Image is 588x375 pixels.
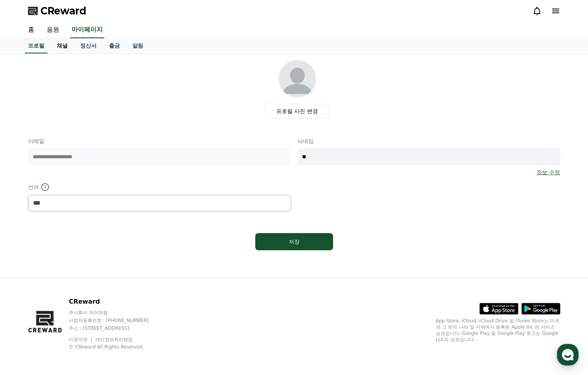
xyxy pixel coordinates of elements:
p: © CReward All Rights Reserved. [69,344,164,350]
a: 설정 [100,247,149,267]
a: 이용약관 [69,337,93,342]
a: 홈 [2,247,51,267]
p: 주식회사 와이피랩 [69,310,164,316]
a: 마이페이지 [70,22,104,38]
p: 닉네임 [297,137,560,145]
a: 채널 [51,39,74,53]
div: 저장 [271,238,318,246]
span: 홈 [25,259,29,265]
a: 음원 [40,22,65,38]
p: 주소 : [STREET_ADDRESS] [69,325,164,331]
a: 알림 [126,39,149,53]
label: 프로필 사진 변경 [265,104,329,119]
a: 대화 [51,247,100,267]
span: 대화 [71,259,81,265]
a: 출금 [103,39,126,53]
p: 이메일 [28,137,291,145]
p: 사업자등록번호 : [PHONE_NUMBER] [69,317,164,324]
span: CReward [40,5,86,17]
a: 프로필 [25,39,47,53]
img: profile_image [279,60,316,97]
a: 정산서 [74,39,103,53]
a: CReward [28,5,86,17]
a: 개인정보처리방침 [95,337,133,342]
p: 언어 [28,182,291,192]
a: 정보 수정 [537,168,560,176]
a: 홈 [22,22,40,38]
span: 설정 [120,259,130,265]
p: App Store, iCloud, iCloud Drive 및 iTunes Store는 미국과 그 밖의 나라 및 지역에서 등록된 Apple Inc.의 서비스 상표입니다. Goo... [436,318,560,343]
button: 저장 [255,233,333,250]
p: CReward [69,297,164,306]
